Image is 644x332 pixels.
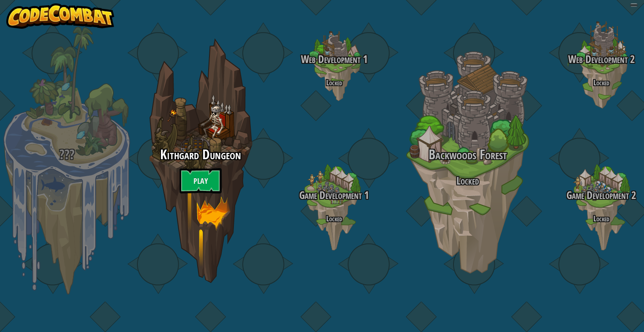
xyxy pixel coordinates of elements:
img: CodeCombat - Learn how to code by playing a game [6,3,114,29]
a: Play [180,168,222,193]
h3: Locked [401,175,534,187]
button: Adjust volume [630,3,638,7]
span: Kithgard Dungeon [160,145,241,163]
h4: Locked [267,215,401,223]
span: Web Development 1 [301,52,368,66]
span: Game Development 1 [299,188,369,202]
span: Backwoods Forest [429,145,507,163]
span: Game Development 2 [566,188,636,202]
h4: Locked [267,79,401,87]
span: Web Development 2 [568,52,635,66]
